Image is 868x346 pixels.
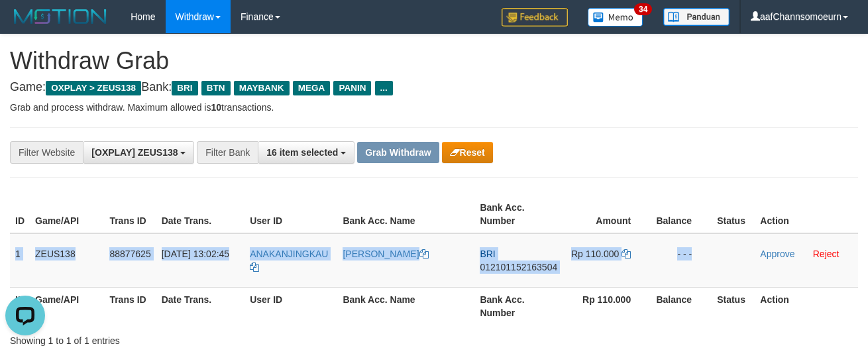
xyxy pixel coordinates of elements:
[10,141,83,164] div: Filter Website
[197,141,258,164] div: Filter Bank
[91,147,178,158] span: [OXPLAY] ZEUS138
[258,141,354,164] button: 16 item selected
[30,196,104,233] th: Game/API
[563,287,651,325] th: Rp 110.000
[588,8,643,27] img: Button%20Memo.svg
[651,287,712,325] th: Balance
[480,262,557,272] span: Copy 012101152163504 to clipboard
[244,287,337,325] th: User ID
[563,196,651,233] th: Amount
[712,287,755,325] th: Status
[46,81,141,95] span: OXPLAY > ZEUS138
[10,196,30,233] th: ID
[30,287,104,325] th: Game/API
[474,287,563,325] th: Bank Acc. Number
[712,196,755,233] th: Status
[634,3,652,15] span: 34
[104,287,156,325] th: Trans ID
[10,48,858,74] h1: Withdraw Grab
[755,196,858,233] th: Action
[622,249,631,259] a: Copy 110000 to clipboard
[30,233,104,288] td: ZEUS138
[474,196,563,233] th: Bank Acc. Number
[10,101,858,114] p: Grab and process withdraw. Maximum allowed is transactions.
[172,81,197,95] span: BRI
[663,8,730,26] img: panduan.png
[357,142,439,163] button: Grab Withdraw
[104,196,156,233] th: Trans ID
[10,7,111,27] img: MOTION_logo.png
[651,233,712,288] td: - - -
[266,147,338,158] span: 16 item selected
[480,249,495,259] span: BRI
[156,287,244,325] th: Date Trans.
[10,287,30,325] th: ID
[651,196,712,233] th: Balance
[760,249,794,259] a: Approve
[5,5,45,45] button: Open LiveChat chat widget
[813,249,840,259] a: Reject
[343,249,428,259] a: [PERSON_NAME]
[755,287,858,325] th: Action
[375,81,393,95] span: ...
[337,196,474,233] th: Bank Acc. Name
[250,249,328,259] span: ANAKANJINGKAU
[293,81,331,95] span: MEGA
[211,102,221,113] strong: 10
[250,249,328,272] a: ANAKANJINGKAU
[109,249,150,259] span: 88877625
[162,249,229,259] span: [DATE] 13:02:45
[571,249,619,259] span: Rp 110.000
[10,233,30,288] td: 1
[244,196,337,233] th: User ID
[333,81,371,95] span: PANIN
[337,287,474,325] th: Bank Acc. Name
[10,81,858,94] h4: Game: Bank:
[234,81,290,95] span: MAYBANK
[83,141,194,164] button: [OXPLAY] ZEUS138
[442,142,493,163] button: Reset
[156,196,244,233] th: Date Trans.
[201,81,231,95] span: BTN
[502,8,568,27] img: Feedback.jpg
